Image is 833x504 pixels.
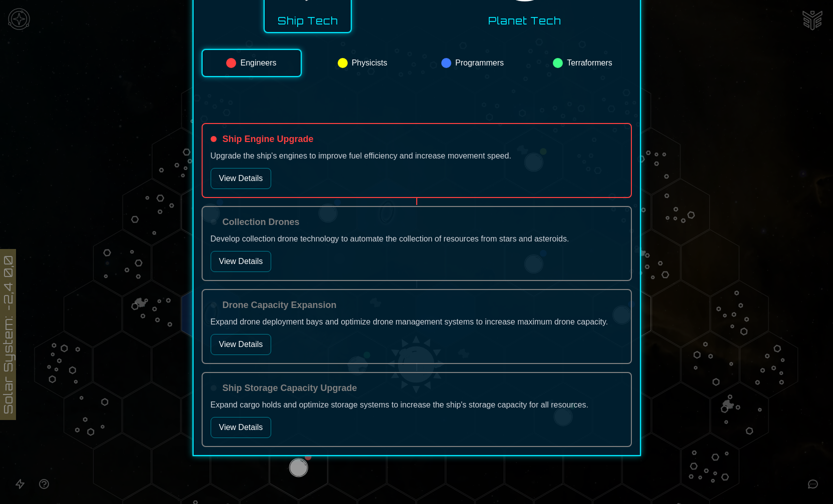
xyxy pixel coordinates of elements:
[211,334,272,355] button: View Details
[223,298,337,312] h4: Drone Capacity Expansion
[314,49,412,77] button: Physicists
[211,399,623,411] p: Expand cargo holds and optimize storage systems to increase the ship's storage capacity for all r...
[424,49,522,77] button: Programmers
[223,132,314,146] h4: Ship Engine Upgrade
[211,251,272,272] button: View Details
[534,49,632,77] button: Terraformers
[211,168,272,189] button: View Details
[211,233,623,245] p: Develop collection drone technology to automate the collection of resources from stars and astero...
[211,316,623,328] p: Expand drone deployment bays and optimize drone management systems to increase maximum drone capa...
[202,49,302,77] button: Engineers
[223,381,357,395] h4: Ship Storage Capacity Upgrade
[223,215,300,229] h4: Collection Drones
[211,150,623,162] p: Upgrade the ship's engines to improve fuel efficiency and increase movement speed.
[211,417,272,438] button: View Details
